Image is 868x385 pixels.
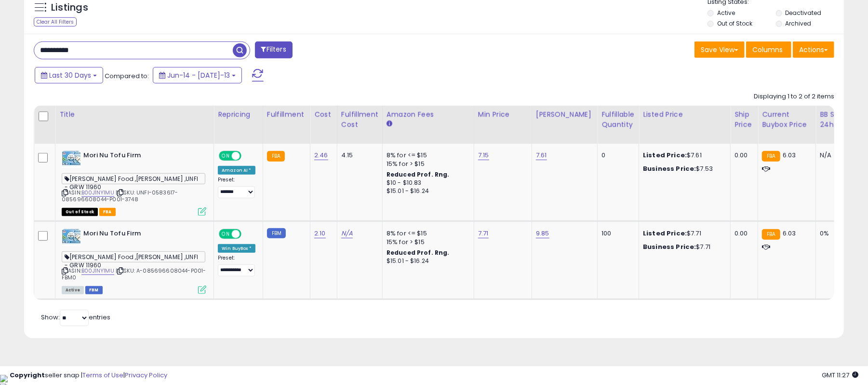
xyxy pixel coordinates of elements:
label: Deactivated [786,9,822,17]
a: Terms of Use [82,371,123,380]
a: 7.71 [478,229,489,238]
label: Archived [786,19,812,27]
b: Reduced Prof. Rng. [387,170,450,179]
a: Privacy Policy [125,371,167,380]
small: FBA [762,229,780,240]
div: Min Price [478,110,528,120]
div: 8% for <= $15 [387,229,467,238]
div: N/A [820,151,852,160]
span: | SKU: UNFI-0583617-085696608044-P001-3748 [62,189,178,203]
b: Listed Price: [643,229,687,238]
div: $15.01 - $16.24 [387,257,467,265]
span: Last 30 Days [49,70,91,80]
b: Reduced Prof. Rng. [387,248,450,257]
button: Last 30 Days [35,67,103,83]
div: 0.00 [734,229,750,238]
div: 15% for > $15 [387,238,467,247]
small: FBA [762,151,780,162]
span: Show: entries [41,313,110,322]
button: Save View [694,41,745,58]
div: Current Buybox Price [762,110,812,130]
span: Jun-14 - [DATE]-13 [167,70,230,80]
div: seller snap | | [10,371,167,380]
b: Business Price: [643,242,696,251]
div: Amazon AI * [218,166,255,175]
div: 0 [601,151,631,160]
span: OFF [240,230,255,238]
label: Active [717,9,735,17]
span: FBM [85,286,103,294]
div: $7.71 [643,229,723,238]
div: $15.01 - $16.24 [387,187,467,195]
div: $7.53 [643,165,723,173]
a: 7.15 [478,151,489,160]
div: $7.61 [643,151,723,160]
div: 4.15 [341,151,375,160]
div: Clear All Filters [34,17,77,27]
span: All listings currently available for purchase on Amazon [62,286,84,294]
div: Win BuyBox * [218,244,255,253]
div: Preset: [218,177,255,198]
span: 2025-08-13 11:27 GMT [822,371,858,380]
a: 9.85 [536,229,549,238]
button: Jun-14 - [DATE]-13 [153,67,242,83]
span: FBA [99,208,116,216]
div: ASIN: [62,229,206,293]
div: 15% for > $15 [387,160,467,168]
span: OFF [240,152,255,160]
div: Title [59,110,210,120]
span: [PERSON_NAME] Food ,[PERSON_NAME] ,UNFI - GRW 11960 [62,251,205,262]
span: Compared to: [105,71,149,81]
b: Business Price: [643,164,696,173]
span: Columns [752,45,783,55]
button: Filters [255,41,293,58]
b: Mori Nu Tofu Firm [83,229,200,241]
div: Cost [314,110,333,120]
div: [PERSON_NAME] [536,110,593,120]
button: Actions [793,41,834,58]
div: 8% for <= $15 [387,151,467,160]
a: N/A [341,229,353,238]
label: Out of Stock [717,19,752,27]
div: Fulfillment Cost [341,110,378,130]
div: Displaying 1 to 2 of 2 items [754,92,834,101]
b: Listed Price: [643,151,687,160]
div: Fulfillment [267,110,306,120]
div: Repricing [218,110,259,120]
small: Amazon Fees. [387,120,392,128]
div: $10 - $10.83 [387,179,467,187]
span: [PERSON_NAME] Food ,[PERSON_NAME] ,UNFI - GRW 11960 [62,173,205,184]
img: 41LPRpn0ogL._SL40_.jpg [62,229,81,246]
div: 0% [820,229,852,238]
div: Preset: [218,255,255,276]
button: Columns [746,41,791,58]
div: BB Share 24h. [820,110,855,130]
span: | SKU: A-085696608044-P001-FBM0 [62,267,206,281]
div: 100 [601,229,631,238]
b: Mori Nu Tofu Firm [83,151,200,163]
div: Fulfillable Quantity [601,110,635,130]
strong: Copyright [10,371,45,380]
span: ON [220,152,232,160]
span: 6.03 [783,151,796,160]
a: B00J1NY1MU [81,267,114,275]
small: FBM [267,228,286,238]
a: 2.46 [314,151,328,160]
a: 7.61 [536,151,547,160]
a: 2.10 [314,229,326,238]
div: Ship Price [734,110,754,130]
a: B00J1NY1MU [81,189,114,197]
h5: Listings [51,1,88,14]
img: 41LPRpn0ogL._SL40_.jpg [62,151,81,168]
span: All listings that are currently out of stock and unavailable for purchase on Amazon [62,208,98,216]
div: $7.71 [643,243,723,251]
small: FBA [267,151,285,162]
div: 0.00 [734,151,750,160]
span: ON [220,230,232,238]
div: Listed Price [643,110,726,120]
div: Amazon Fees [387,110,470,120]
div: ASIN: [62,151,206,215]
span: 6.03 [783,229,796,238]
